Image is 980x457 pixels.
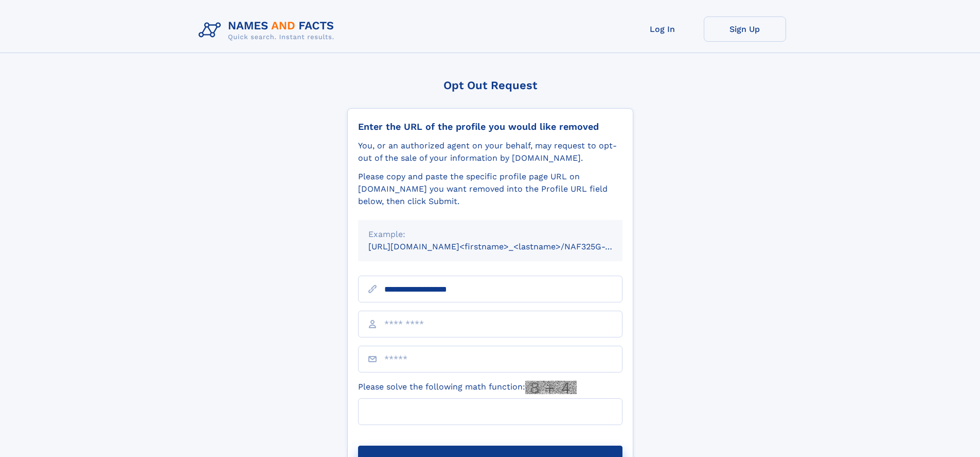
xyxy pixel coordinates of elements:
img: Logo Names and Facts [194,16,343,44]
div: Please copy and paste the specific profile page URL on [DOMAIN_NAME] you want removed into the Pr... [358,171,622,208]
div: Enter the URL of the profile you would like removed [358,121,622,132]
label: Please solve the following math function: [358,381,577,394]
div: You, or an authorized agent on your behalf, may request to opt-out of the sale of your informatio... [358,140,622,164]
small: [URL][DOMAIN_NAME]<firstname>_<lastname>/NAF325G-xxxxxxxx [368,242,642,251]
a: Log In [621,16,704,42]
a: Sign Up [704,16,786,42]
div: Opt Out Request [347,79,633,92]
div: Example: [368,228,612,241]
